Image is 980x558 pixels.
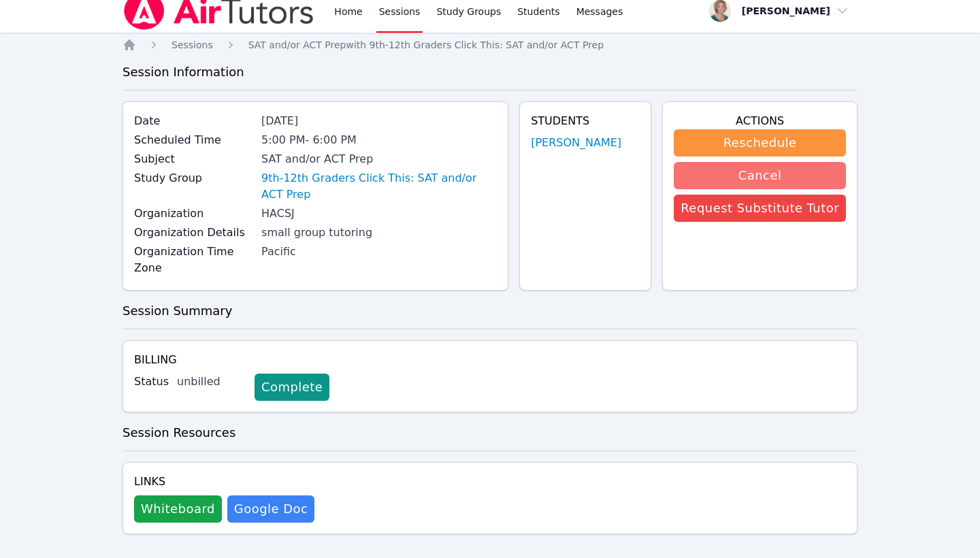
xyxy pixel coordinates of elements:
[261,113,497,129] div: [DATE]
[134,113,253,129] label: Date
[248,39,604,50] span: SAT and/or ACT Prep with 9th-12th Graders Click This: SAT and/or ACT Prep
[177,374,244,390] div: unbilled
[248,38,604,52] a: SAT and/or ACT Prepwith 9th-12th Graders Click This: SAT and/or ACT Prep
[134,225,253,241] label: Organization Details
[134,170,253,186] label: Study Group
[261,225,497,241] div: small group tutoring
[134,474,314,490] h4: Links
[134,495,222,523] button: Whiteboard
[122,423,857,442] h3: Session Resources
[122,301,857,321] h3: Session Summary
[122,38,857,52] nav: Breadcrumb
[261,132,497,148] div: 5:00 PM - 6:00 PM
[531,135,621,151] a: [PERSON_NAME]
[134,244,253,276] label: Organization Time Zone
[261,206,497,222] div: HACSJ
[576,5,623,18] span: Messages
[261,244,497,260] div: Pacific
[134,151,253,167] label: Subject
[674,195,846,222] button: Request Substitute Tutor
[261,151,497,167] div: SAT and/or ACT Prep
[674,162,846,189] button: Cancel
[171,39,213,50] span: Sessions
[122,63,857,82] h3: Session Information
[134,352,846,368] h4: Billing
[134,206,253,222] label: Organization
[227,495,314,523] a: Google Doc
[255,374,329,401] a: Complete
[674,129,846,157] button: Reschedule
[134,374,169,390] label: Status
[171,38,213,52] a: Sessions
[261,170,497,203] a: 9th-12th Graders Click This: SAT and/or ACT Prep
[674,113,846,129] h4: Actions
[134,132,253,148] label: Scheduled Time
[531,113,640,129] h4: Students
